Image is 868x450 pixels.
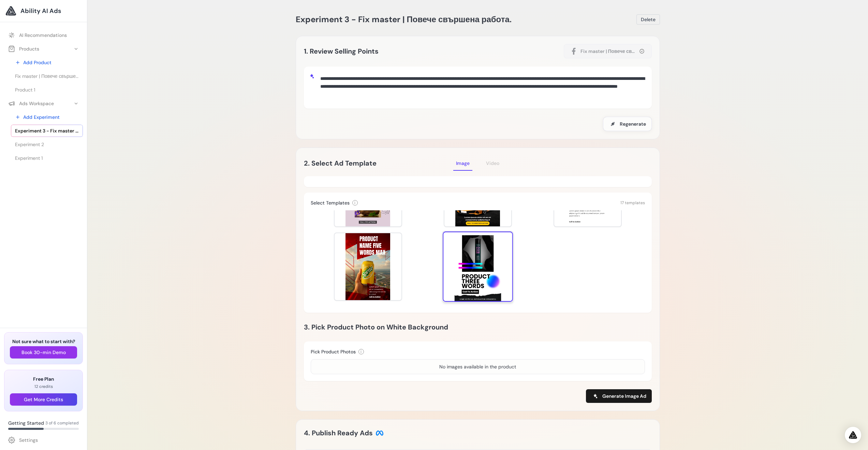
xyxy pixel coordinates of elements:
[15,127,79,134] span: Experiment 3 - Fix master | Повече свършена работа.
[11,111,83,123] a: Add Experiment
[15,86,35,93] span: Product 1
[45,420,79,426] span: 3 of 6 completed
[4,43,83,55] button: Products
[636,14,660,25] button: Delete
[620,200,645,206] span: 17 templates
[4,434,83,446] a: Settings
[10,393,77,406] button: Get More Credits
[15,141,44,148] span: Experiment 2
[354,200,355,206] span: i
[20,6,61,16] span: Ability AI Ads
[361,349,362,354] span: i
[845,427,861,443] div: Open Intercom Messenger
[602,393,646,399] span: Generate Image Ad
[641,16,656,23] span: Delete
[4,97,83,110] button: Ads Workspace
[5,5,82,16] a: Ability AI Ads
[486,160,499,166] span: Video
[456,160,470,166] span: Image
[11,70,83,82] a: Fix master | Повече свършена работа.
[311,348,356,355] h3: Pick Product Photos
[311,199,350,206] h3: Select Templates
[483,156,502,171] button: Video
[10,384,77,389] p: 12 credits
[304,158,454,169] h2: 2. Select Ad Template
[8,420,44,426] span: Getting Started
[11,152,83,164] a: Experiment 1
[580,48,635,55] span: Fix master | Повече свършена работа.
[8,100,54,107] div: Ads Workspace
[4,29,83,41] a: AI Recommendations
[586,389,652,403] button: Generate Image Ad
[304,322,652,333] h2: 3. Pick Product Photo on White Background
[15,73,79,80] span: Fix master | Повече свършена работа.
[11,56,83,69] a: Add Product
[15,155,43,161] span: Experiment 1
[439,363,516,370] div: No images available in the product
[564,44,652,58] button: Fix master | Повече свършена работа.
[304,46,379,57] h2: 1. Review Selling Points
[4,417,83,433] a: Getting Started 3 of 6 completed
[296,14,512,25] span: Experiment 3 - Fix master | Повече свършена работа.
[11,138,83,151] a: Experiment 2
[10,376,77,382] h3: Free Plan
[304,427,384,438] h2: 4. Publish Ready Ads
[620,121,646,127] span: Regenerate
[603,117,652,131] button: Regenerate
[11,84,83,96] a: Product 1
[10,346,77,358] button: Book 30-min Demo
[10,338,77,345] h3: Not sure what to start with?
[453,156,472,171] button: Image
[11,125,83,137] a: Experiment 3 - Fix master | Повече свършена работа.
[8,45,39,52] div: Products
[376,429,384,437] img: Meta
